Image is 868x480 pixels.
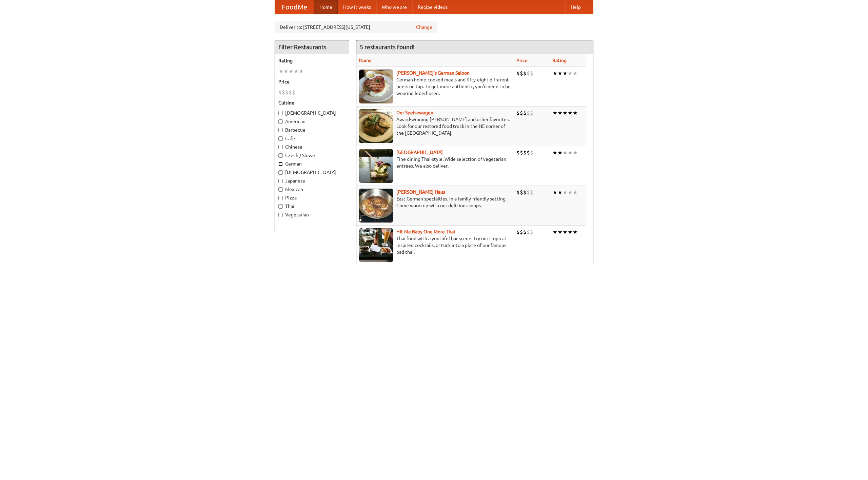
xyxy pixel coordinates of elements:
label: German [278,160,346,167]
li: ★ [573,189,578,196]
a: Hit Me Baby One More Thai [396,229,455,234]
li: $ [516,149,520,156]
li: ★ [557,149,563,156]
li: ★ [557,189,563,196]
li: $ [527,70,530,77]
h5: Rating [278,57,346,64]
label: Cafe [278,135,346,142]
li: ★ [552,189,557,196]
a: [GEOGRAPHIC_DATA] [396,150,443,155]
li: $ [530,189,533,196]
li: $ [282,89,285,96]
li: ★ [299,68,304,75]
p: East German specialties, in a family-friendly setting. Come warm up with our delicious soups. [359,195,511,209]
label: Pizza [278,194,346,201]
input: Cafe [278,136,283,141]
a: Who we are [376,0,412,14]
li: ★ [563,228,568,236]
input: Thai [278,204,283,209]
li: ★ [568,70,573,77]
input: [DEMOGRAPHIC_DATA] [278,111,283,115]
li: $ [520,228,523,236]
li: $ [520,189,523,196]
li: $ [527,149,530,156]
label: [DEMOGRAPHIC_DATA] [278,169,346,176]
li: ★ [563,70,568,77]
li: ★ [563,189,568,196]
p: Fine dining Thai-style. Wide selection of vegetarian entrées. We also deliver. [359,156,511,169]
input: Vegetarian [278,213,283,217]
p: Award-winning [PERSON_NAME] and other favorites. Look for our restored food truck in the NE corne... [359,116,511,136]
li: ★ [568,109,573,117]
li: ★ [552,109,557,117]
a: [PERSON_NAME] Haus [396,189,445,195]
b: [PERSON_NAME]'s German Saloon [396,70,470,76]
li: ★ [552,228,557,236]
li: ★ [563,109,568,117]
li: $ [523,189,527,196]
input: American [278,119,283,124]
li: $ [520,70,523,77]
li: ★ [289,68,294,75]
p: German home-cooked meals and fifty-eight different beers on tap. To get more authentic, you'd nee... [359,76,511,97]
input: [DEMOGRAPHIC_DATA] [278,170,283,175]
li: $ [523,149,527,156]
input: Barbecue [278,128,283,132]
label: Mexican [278,186,346,193]
input: Mexican [278,187,283,192]
a: Recipe videos [412,0,453,14]
img: speisewagen.jpg [359,109,393,143]
img: babythai.jpg [359,228,393,262]
input: Japanese [278,179,283,183]
li: $ [520,149,523,156]
img: kohlhaus.jpg [359,189,393,223]
li: ★ [563,149,568,156]
li: ★ [552,149,557,156]
a: Name [359,58,372,63]
a: Price [516,58,528,63]
li: $ [523,228,527,236]
li: $ [516,228,520,236]
a: Change [416,24,432,31]
li: ★ [557,70,563,77]
li: $ [530,228,533,236]
input: Chinese [278,145,283,149]
li: ★ [573,109,578,117]
label: Barbecue [278,127,346,133]
label: Thai [278,203,346,210]
h5: Price [278,78,346,85]
label: Vegetarian [278,211,346,218]
li: $ [530,109,533,117]
li: ★ [557,109,563,117]
input: Czech / Slovak [278,153,283,158]
li: $ [530,149,533,156]
li: $ [516,109,520,117]
li: $ [520,109,523,117]
a: FoodMe [275,0,314,14]
label: Chinese [278,143,346,150]
li: ★ [568,189,573,196]
li: $ [523,70,527,77]
li: $ [527,228,530,236]
a: Der Speisewagen [396,110,433,115]
label: American [278,118,346,125]
li: $ [292,89,295,96]
li: $ [530,70,533,77]
div: Deliver to: [STREET_ADDRESS][US_STATE] [275,21,437,33]
li: ★ [283,68,289,75]
li: ★ [557,228,563,236]
h5: Cuisine [278,99,346,106]
li: ★ [573,228,578,236]
input: German [278,162,283,166]
li: ★ [568,149,573,156]
li: ★ [294,68,299,75]
a: Rating [552,58,567,63]
img: esthers.jpg [359,70,393,103]
li: $ [516,189,520,196]
p: Thai food with a youthful bar scene. Try our tropical inspired cocktails, or tuck into a plate of... [359,235,511,255]
li: ★ [552,70,557,77]
li: $ [285,89,289,96]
